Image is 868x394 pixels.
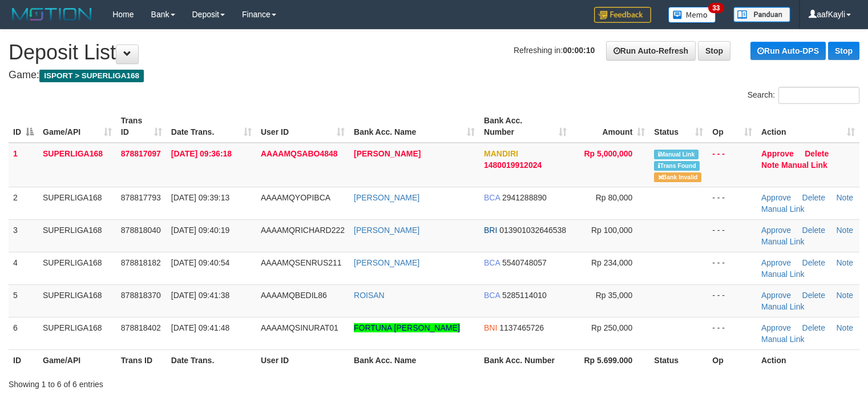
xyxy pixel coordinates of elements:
[171,149,232,158] span: [DATE] 09:36:18
[354,193,419,202] a: [PERSON_NAME]
[121,149,161,158] span: 878817097
[502,258,547,267] span: Copy 5540748057 to clipboard
[698,41,730,61] a: Stop
[354,226,419,235] a: [PERSON_NAME]
[171,291,229,300] span: [DATE] 09:41:38
[668,7,716,23] img: Button%20Memo.svg
[654,150,698,159] span: Manually Linked
[502,193,547,202] span: Copy 2941288890 to clipboard
[584,149,632,158] span: Rp 5,000,000
[708,252,757,284] td: - - -
[9,252,38,284] td: 4
[708,317,757,349] td: - - -
[708,349,757,371] th: Op
[837,226,854,235] a: Note
[591,258,632,267] span: Rp 234,000
[499,226,566,235] span: Copy 013901032646538 to clipboard
[802,258,825,267] a: Delete
[9,284,38,317] td: 5
[171,226,229,235] span: [DATE] 09:40:19
[654,161,700,171] span: Similar transaction found
[591,323,632,332] span: Rp 250,000
[761,149,794,158] a: Approve
[9,70,859,81] h4: Game:
[256,110,349,143] th: User ID: activate to sort column ascending
[171,193,229,202] span: [DATE] 09:39:13
[606,41,696,61] a: Run Auto-Refresh
[761,226,791,235] a: Approve
[38,219,116,252] td: SUPERLIGA168
[802,291,825,300] a: Delete
[121,226,161,235] span: 878818040
[38,252,116,284] td: SUPERLIGA168
[261,149,338,158] span: AAAAMQSABO4848
[261,258,342,267] span: AAAAMQSENRUS211
[708,110,757,143] th: Op: activate to sort column ascending
[167,110,256,143] th: Date Trans.: activate to sort column ascending
[708,284,757,317] td: - - -
[261,291,327,300] span: AAAAMQBEDIL86
[9,110,38,143] th: ID: activate to sort column descending
[116,110,167,143] th: Trans ID: activate to sort column ascending
[9,143,38,187] td: 1
[484,160,542,170] span: Copy 1480019912024 to clipboard
[121,258,161,267] span: 878818182
[761,323,791,332] a: Approve
[171,258,229,267] span: [DATE] 09:40:54
[38,143,116,187] td: SUPERLIGA168
[354,323,460,332] a: FORTUNA [PERSON_NAME]
[802,323,825,332] a: Delete
[708,219,757,252] td: - - -
[484,226,497,235] span: BRI
[837,193,854,202] a: Note
[9,374,353,390] div: Showing 1 to 6 of 6 entries
[261,226,345,235] span: AAAAMQRICHARD222
[733,7,790,22] img: panduan.png
[256,349,349,371] th: User ID
[9,317,38,349] td: 6
[354,149,421,158] a: [PERSON_NAME]
[802,226,825,235] a: Delete
[649,349,708,371] th: Status
[591,226,632,235] span: Rp 100,000
[261,323,338,332] span: AAAAMQSINURAT01
[484,149,518,158] span: MANDIRI
[38,110,116,143] th: Game/API: activate to sort column ascending
[757,349,859,371] th: Action
[571,349,650,371] th: Rp 5.699.000
[563,46,595,55] strong: 00:00:10
[9,6,95,23] img: MOTION_logo.png
[761,193,791,202] a: Approve
[39,70,144,82] span: ISPORT > SUPERLIGA168
[828,42,859,60] a: Stop
[708,143,757,187] td: - - -
[171,323,229,332] span: [DATE] 09:41:48
[596,291,633,300] span: Rp 35,000
[761,335,805,344] a: Manual Link
[649,110,708,143] th: Status: activate to sort column ascending
[596,193,633,202] span: Rp 80,000
[708,3,724,13] span: 33
[761,258,791,267] a: Approve
[837,258,854,267] a: Note
[261,193,330,202] span: AAAAMQYOPIBCA
[778,87,859,104] input: Search:
[479,349,571,371] th: Bank Acc. Number
[837,323,854,332] a: Note
[802,193,825,202] a: Delete
[761,302,805,311] a: Manual Link
[38,187,116,219] td: SUPERLIGA168
[479,110,571,143] th: Bank Acc. Number: activate to sort column ascending
[499,323,544,332] span: Copy 1137465726 to clipboard
[761,237,805,246] a: Manual Link
[349,349,479,371] th: Bank Acc. Name
[9,187,38,219] td: 2
[484,323,497,332] span: BNI
[571,110,650,143] th: Amount: activate to sort column ascending
[761,160,779,170] a: Note
[805,149,829,158] a: Delete
[38,349,116,371] th: Game/API
[349,110,479,143] th: Bank Acc. Name: activate to sort column ascending
[484,258,500,267] span: BCA
[761,270,805,279] a: Manual Link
